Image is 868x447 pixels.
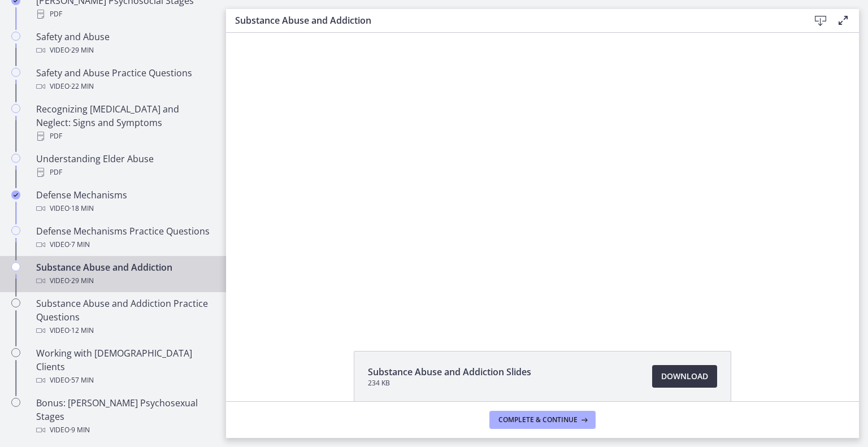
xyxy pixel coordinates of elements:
[235,14,791,27] h3: Substance Abuse and Addiction
[70,202,94,215] span: · 18 min
[368,379,531,388] span: 234 KB
[36,30,212,57] div: Safety and Abuse
[36,152,212,179] div: Understanding Elder Abuse
[368,365,531,379] span: Substance Abuse and Addiction Slides
[36,66,212,93] div: Safety and Abuse Practice Questions
[36,238,212,251] div: Video
[11,190,20,199] i: Completed
[36,224,212,251] div: Defense Mechanisms Practice Questions
[36,423,212,437] div: Video
[36,324,212,337] div: Video
[36,80,212,93] div: Video
[226,33,859,325] iframe: Video Lesson
[36,396,212,437] div: Bonus: [PERSON_NAME] Psychosexual Stages
[36,261,212,288] div: Substance Abuse and Addiction
[36,7,212,21] div: PDF
[652,365,717,388] a: Download
[70,374,94,387] span: · 57 min
[70,238,90,251] span: · 7 min
[36,202,212,215] div: Video
[36,129,212,143] div: PDF
[36,166,212,179] div: PDF
[36,274,212,288] div: Video
[70,423,90,437] span: · 9 min
[36,374,212,387] div: Video
[36,188,212,215] div: Defense Mechanisms
[498,415,578,424] span: Complete & continue
[70,324,94,337] span: · 12 min
[36,297,212,337] div: Substance Abuse and Addiction Practice Questions
[70,44,94,57] span: · 29 min
[36,346,212,387] div: Working with [DEMOGRAPHIC_DATA] Clients
[489,411,596,429] button: Complete & continue
[661,370,708,383] span: Download
[70,274,94,288] span: · 29 min
[36,44,212,57] div: Video
[36,102,212,143] div: Recognizing [MEDICAL_DATA] and Neglect: Signs and Symptoms
[70,80,94,93] span: · 22 min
